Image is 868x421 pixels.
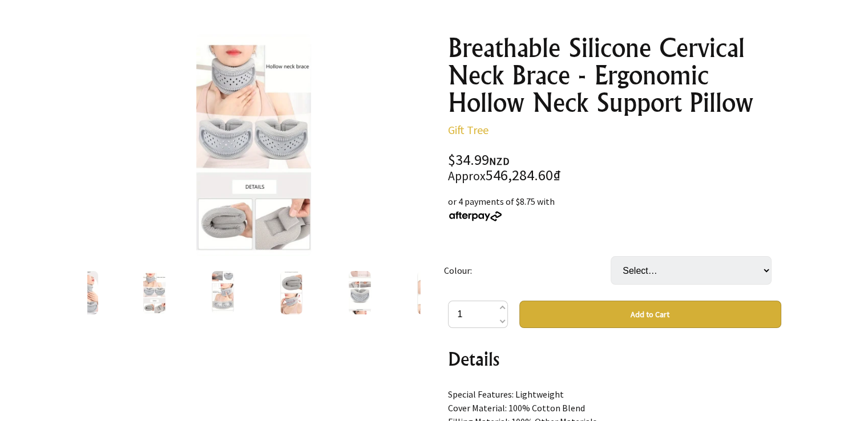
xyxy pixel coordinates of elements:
[417,271,439,314] img: Breathable Silicone Cervical Neck Brace - Ergonomic Hollow Neck Support Pillow
[196,34,311,256] img: Breathable Silicone Cervical Neck Brace - Ergonomic Hollow Neck Support Pillow
[448,123,488,137] a: Gift Tree
[280,271,302,314] img: Breathable Silicone Cervical Neck Brace - Ergonomic Hollow Neck Support Pillow
[489,155,510,168] span: NZD
[448,345,781,373] h2: Details
[349,271,371,314] img: Breathable Silicone Cervical Neck Brace - Ergonomic Hollow Neck Support Pillow
[444,240,611,301] td: Colour:
[448,195,781,222] div: or 4 payments of $8.75 with
[448,168,486,184] small: Approx
[212,271,234,314] img: Breathable Silicone Cervical Neck Brace - Ergonomic Hollow Neck Support Pillow
[519,301,781,328] button: Add to Cart
[143,271,165,314] img: Breathable Silicone Cervical Neck Brace - Ergonomic Hollow Neck Support Pillow
[448,34,781,116] h1: Breathable Silicone Cervical Neck Brace - Ergonomic Hollow Neck Support Pillow
[448,211,503,221] img: Afterpay
[448,153,781,183] div: $34.99 546,284.60₫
